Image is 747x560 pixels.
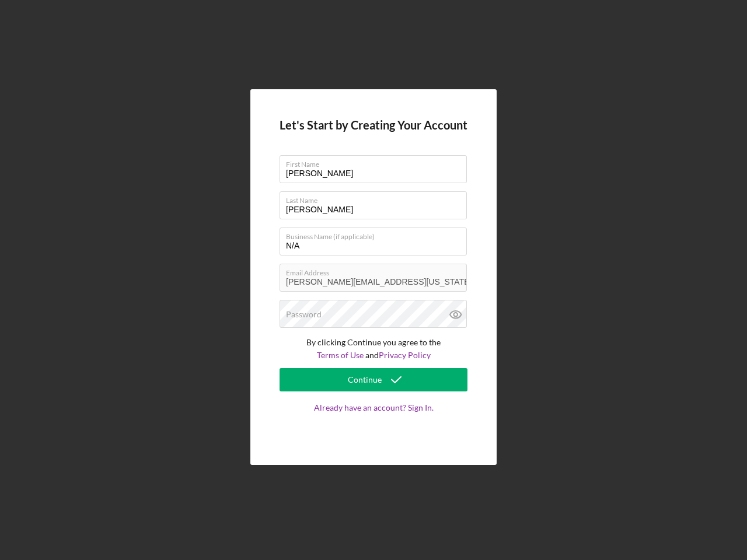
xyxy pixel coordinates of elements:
[379,350,431,360] a: Privacy Policy
[280,368,467,391] button: Continue
[286,156,467,169] label: First Name
[317,350,364,360] a: Terms of Use
[286,228,467,241] label: Business Name (if applicable)
[280,336,467,362] p: By clicking Continue you agree to the and
[280,403,467,436] a: Already have an account? Sign In.
[280,118,467,132] h4: Let's Start by Creating Your Account
[348,368,382,391] div: Continue
[286,310,322,319] label: Password
[286,192,467,205] label: Last Name
[286,264,467,277] label: Email Address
